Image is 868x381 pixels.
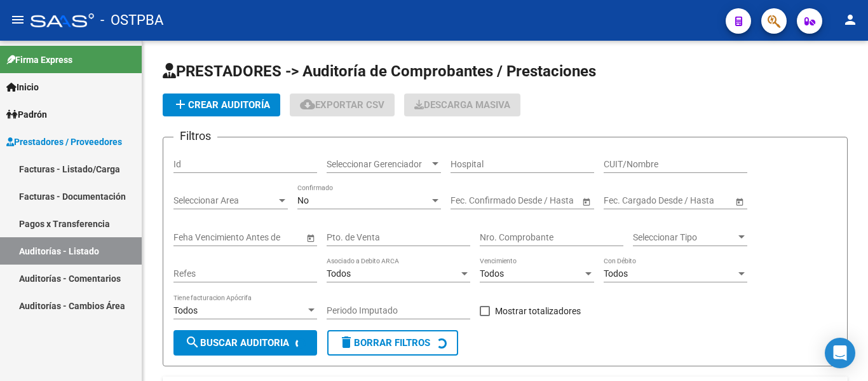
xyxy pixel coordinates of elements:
button: Descarga Masiva [404,94,520,116]
span: Buscar Auditoria [185,337,289,349]
mat-icon: search [185,335,200,350]
span: Seleccionar Tipo [633,232,736,243]
button: Crear Auditoría [163,94,280,116]
span: Padrón [6,107,47,121]
span: Todos [173,305,198,315]
span: Todos [604,268,628,279]
input: Fecha inicio [451,195,497,206]
button: Open calendar [580,195,593,208]
span: Todos [480,268,504,279]
span: No [297,195,309,205]
button: Open calendar [733,195,746,208]
span: PRESTADORES -> Auditoría de Comprobantes / Prestaciones [163,62,596,80]
span: Borrar Filtros [339,337,430,349]
button: Exportar CSV [290,94,395,116]
button: Buscar Auditoria [173,330,317,356]
mat-icon: cloud_download [300,97,315,112]
span: Descarga Masiva [414,99,510,111]
span: Crear Auditoría [173,99,270,111]
span: Seleccionar Gerenciador [327,159,430,170]
button: Open calendar [304,231,317,244]
input: Fecha inicio [604,195,650,206]
mat-icon: menu [10,12,25,27]
span: Seleccionar Area [173,195,276,206]
span: Prestadores / Proveedores [6,135,122,149]
span: Firma Express [6,53,72,67]
mat-icon: person [843,12,858,27]
span: Inicio [6,80,39,94]
span: Mostrar totalizadores [495,303,581,319]
span: Todos [327,268,351,279]
mat-icon: delete [339,335,354,350]
input: Fecha fin [508,195,570,206]
input: Fecha fin [661,195,723,206]
h3: Filtros [173,127,217,145]
span: Exportar CSV [300,99,384,111]
app-download-masive: Descarga masiva de comprobantes (adjuntos) [404,94,520,116]
div: Open Intercom Messenger [825,338,855,368]
mat-icon: add [173,97,188,112]
span: - OSTPBA [100,6,163,34]
button: Borrar Filtros [327,330,458,356]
